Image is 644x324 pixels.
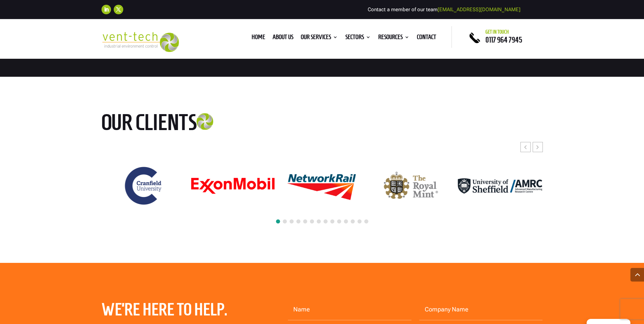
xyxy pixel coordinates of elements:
[458,178,542,194] img: AMRC
[520,142,531,152] div: Previous slide
[273,35,293,42] a: About us
[114,5,123,14] a: Follow on X
[102,5,111,14] a: Follow on LinkedIn
[345,35,371,42] a: Sectors
[533,142,543,152] div: Next slide
[485,36,522,44] a: 0117 964 7945
[368,6,520,13] span: Contact a member of our team
[191,177,275,194] img: ExonMobil logo
[378,35,409,42] a: Resources
[122,164,166,208] img: Cranfield University logo
[280,166,364,206] img: Network Rail logo
[384,172,438,200] img: The Royal Mint logo
[190,177,275,195] div: 21 / 24
[288,299,411,320] input: Name
[102,32,179,52] img: 2023-09-27T08_35_16.549ZVENT-TECH---Clear-background
[279,166,364,206] div: 22 / 24
[102,299,243,323] h2: We’re here to help.
[419,299,543,320] input: Company Name
[102,111,247,137] h2: Our clients
[417,35,436,42] a: Contact
[301,35,338,42] a: Our Services
[438,6,520,13] a: [EMAIL_ADDRESS][DOMAIN_NAME]
[368,171,453,200] div: 23 / 24
[485,29,509,35] span: Get in touch
[252,35,265,42] a: Home
[101,163,186,208] div: 20 / 24
[458,178,542,194] div: 24 / 24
